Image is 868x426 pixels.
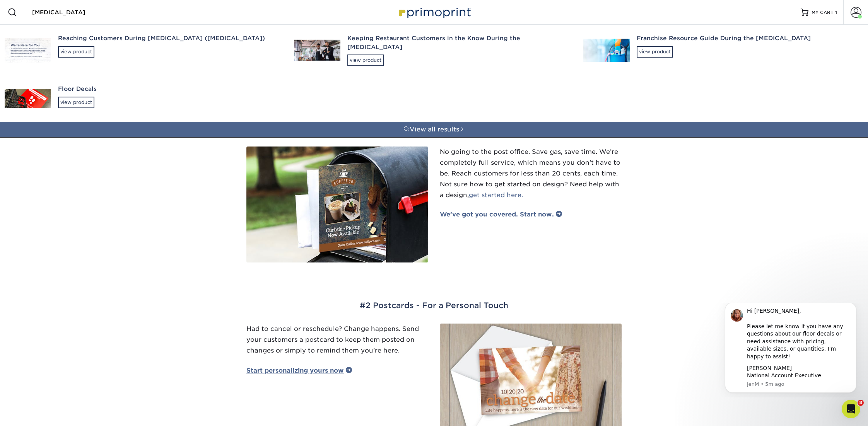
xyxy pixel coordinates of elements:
div: Hi [PERSON_NAME], Please let me know If you have any questions about our floor decals or need ass... [34,4,137,57]
a: #2 Postcards - For a Personal Touch [360,301,508,310]
iframe: Intercom notifications message [713,303,868,397]
a: Keeping Restaurant Customers in the Know During the [MEDICAL_DATA]view product [289,25,579,75]
span: MY CART [812,9,834,16]
div: view product [58,46,94,58]
a: Start personalizing yours now [246,367,352,374]
p: Had to cancel or reschedule? Change happens. Send your customers a postcard to keep them posted o... [246,324,428,356]
input: SEARCH PRODUCTS..... [31,8,107,17]
img: Reaching Customers During Coronavirus (COVID-19) [5,38,51,62]
p: Message from JenM, sent 5m ago [34,78,137,85]
iframe: Intercom live chat [842,400,860,418]
div: view product [58,97,94,108]
span: 8 [858,400,864,406]
div: Franchise Resource Guide During the [MEDICAL_DATA] [637,34,859,43]
img: Profile image for JenM [17,6,30,19]
div: Keeping Restaurant Customers in the Know During the [MEDICAL_DATA] [347,34,569,51]
img: Reach customers without leaving your home with Full-Service Direct Mail. [246,147,428,262]
strong: We’ve got you covered. Start now. [440,211,554,218]
img: Floor Decals [5,89,51,108]
a: get started here. [469,191,523,199]
span: 1 [835,10,837,15]
strong: Start personalizing yours now [246,367,344,374]
img: Franchise Resource Guide During the COVID-19 [583,39,630,62]
div: view product [347,55,384,66]
p: No going to the post office. Save gas, save time. We’re completely full service, which means you ... [440,147,622,201]
a: Franchise Resource Guide During the [MEDICAL_DATA]view product [579,25,868,75]
div: view product [637,46,673,58]
div: Floor Decals [58,85,280,94]
img: Primoprint [395,4,473,20]
a: We’ve got you covered. Start now. [440,211,562,218]
div: Message content [34,4,137,76]
div: [PERSON_NAME] National Account Executive [34,61,137,77]
img: Keeping Restaurant Customers in the Know During the COVID-19 [294,39,340,60]
div: Reaching Customers During [MEDICAL_DATA] ([MEDICAL_DATA]) [58,34,280,43]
